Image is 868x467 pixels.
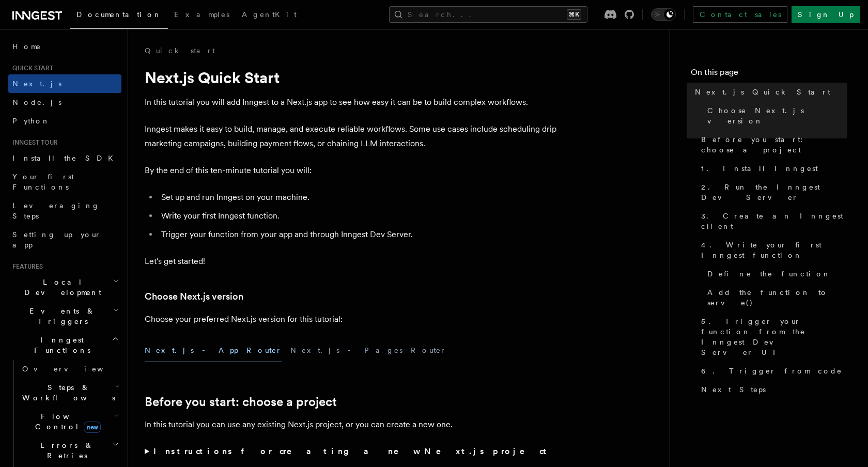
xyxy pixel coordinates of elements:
h4: On this page [691,66,847,83]
a: 6. Trigger from code [697,362,847,380]
a: Overview [18,360,121,378]
li: Write your first Inngest function. [158,209,558,223]
a: 4. Write your first Inngest function [697,236,847,264]
a: Documentation [70,3,168,29]
a: Home [8,37,121,56]
span: Leveraging Steps [12,201,100,220]
a: Next Steps [697,380,847,399]
p: Let's get started! [145,254,558,269]
a: Contact sales [693,6,787,23]
span: 3. Create an Inngest client [701,211,847,231]
span: Quick start [8,64,53,72]
button: Next.js - Pages Router [290,339,446,362]
a: Choose Next.js version [703,101,847,130]
span: Choose Next.js version [707,105,847,126]
span: Features [8,262,43,271]
a: 2. Run the Inngest Dev Server [697,178,847,207]
span: Your first Functions [12,173,74,191]
span: Errors & Retries [18,440,112,461]
span: Next.js [12,80,61,88]
button: Toggle dark mode [651,8,676,21]
button: Local Development [8,273,121,302]
p: Choose your preferred Next.js version for this tutorial: [145,312,558,326]
a: Define the function [703,264,847,283]
span: Flow Control [18,411,114,432]
a: Add the function to serve() [703,283,847,312]
span: Overview [22,365,129,373]
p: By the end of this ten-minute tutorial you will: [145,163,558,178]
span: Local Development [8,277,113,298]
span: Node.js [12,98,61,106]
span: Events & Triggers [8,306,113,326]
span: 4. Write your first Inngest function [701,240,847,260]
span: Define the function [707,269,831,279]
span: Install the SDK [12,154,119,162]
span: Next Steps [701,384,766,395]
li: Trigger your function from your app and through Inngest Dev Server. [158,227,558,242]
span: Examples [174,10,229,19]
span: Inngest Functions [8,335,112,355]
a: Next.js [8,74,121,93]
p: In this tutorial you will add Inngest to a Next.js app to see how easy it can be to build complex... [145,95,558,110]
kbd: ⌘K [567,9,581,20]
button: Inngest Functions [8,331,121,360]
a: Choose Next.js version [145,289,243,304]
p: In this tutorial you can use any existing Next.js project, or you can create a new one. [145,417,558,432]
a: Leveraging Steps [8,196,121,225]
a: Sign Up [792,6,860,23]
a: 1. Install Inngest [697,159,847,178]
span: Before you start: choose a project [701,134,847,155]
summary: Instructions for creating a new Next.js project [145,444,558,459]
span: Inngest tour [8,138,58,147]
span: 6. Trigger from code [701,366,842,376]
span: 5. Trigger your function from the Inngest Dev Server UI [701,316,847,357]
p: Inngest makes it easy to build, manage, and execute reliable workflows. Some use cases include sc... [145,122,558,151]
a: AgentKit [236,3,303,28]
span: 1. Install Inngest [701,163,818,174]
h1: Next.js Quick Start [145,68,558,87]
span: Python [12,117,50,125]
span: Add the function to serve() [707,287,847,308]
a: Install the SDK [8,149,121,167]
li: Set up and run Inngest on your machine. [158,190,558,205]
span: 2. Run the Inngest Dev Server [701,182,847,203]
a: Next.js Quick Start [691,83,847,101]
a: Before you start: choose a project [145,395,337,409]
span: Documentation [76,10,162,19]
span: AgentKit [242,10,297,19]
a: Node.js [8,93,121,112]
a: Quick start [145,45,215,56]
button: Errors & Retries [18,436,121,465]
a: 3. Create an Inngest client [697,207,847,236]
span: Home [12,41,41,52]
a: Examples [168,3,236,28]
span: new [84,422,101,433]
button: Events & Triggers [8,302,121,331]
a: Python [8,112,121,130]
span: Next.js Quick Start [695,87,830,97]
span: Steps & Workflows [18,382,115,403]
button: Steps & Workflows [18,378,121,407]
button: Flow Controlnew [18,407,121,436]
a: Setting up your app [8,225,121,254]
button: Search...⌘K [389,6,587,23]
span: Setting up your app [12,230,101,249]
strong: Instructions for creating a new Next.js project [153,446,551,456]
button: Next.js - App Router [145,339,282,362]
a: Before you start: choose a project [697,130,847,159]
a: 5. Trigger your function from the Inngest Dev Server UI [697,312,847,362]
a: Your first Functions [8,167,121,196]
